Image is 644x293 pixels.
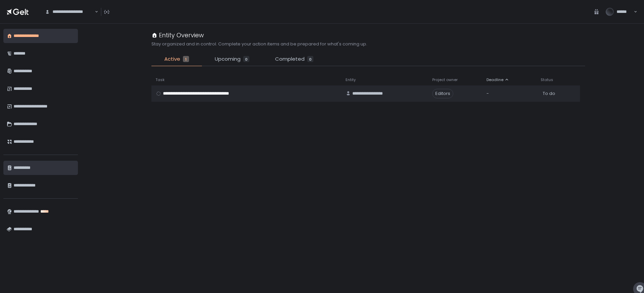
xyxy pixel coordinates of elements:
span: To do [543,91,555,97]
div: Entity Overview [151,31,204,40]
span: Upcoming [215,55,241,63]
span: Active [164,55,180,63]
span: Status [541,77,553,82]
h2: Stay organized and in control. Complete your action items and be prepared for what's coming up. [151,41,367,47]
input: Search for option [94,8,94,15]
span: Project owner [432,77,458,82]
div: 0 [243,56,249,62]
span: Editors [432,89,453,98]
div: 0 [307,56,313,62]
span: Deadline [486,77,503,82]
span: Task [155,77,165,82]
div: Search for option [41,5,98,19]
div: 1 [183,56,189,62]
span: - [486,91,489,97]
span: Entity [346,77,356,82]
span: Completed [275,55,305,63]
